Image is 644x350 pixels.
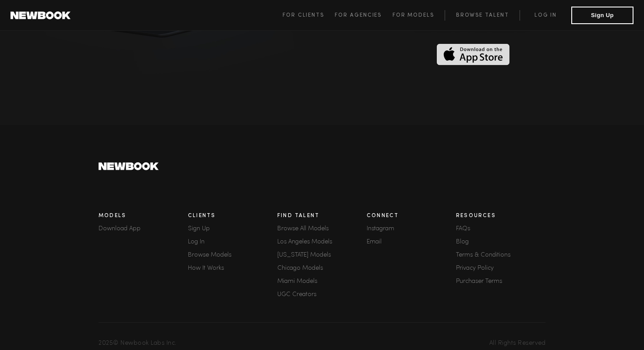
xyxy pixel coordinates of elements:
[367,239,456,245] a: Email
[335,10,392,21] a: For Agencies
[99,340,177,346] span: 2025 © Newbook Labs Inc.
[277,226,367,232] a: Browse All Models
[456,213,545,219] h3: Resources
[99,226,188,232] a: Download App
[188,252,277,258] a: Browse Models
[456,226,545,232] a: FAQs
[335,13,382,18] span: For Agencies
[277,252,367,258] a: [US_STATE] Models
[393,10,445,21] a: For Models
[283,10,335,21] a: For Clients
[456,265,545,271] a: Privacy Policy
[277,279,367,285] a: Miami Models
[367,213,456,219] h3: Connect
[571,7,633,24] button: Sign Up
[99,213,188,219] h3: Models
[277,239,367,245] a: Los Angeles Models
[277,265,367,271] a: Chicago Models
[188,265,277,271] a: How It Works
[456,239,545,245] a: Blog
[445,10,520,21] a: Browse Talent
[283,13,324,18] span: For Clients
[188,226,277,232] div: Sign Up
[456,279,545,285] a: Purchaser Terms
[437,44,510,65] img: Download on the App Store
[188,239,277,245] a: Log In
[393,13,434,18] span: For Models
[489,340,546,346] span: All Rights Reserved
[520,10,571,21] a: Log in
[188,213,277,219] h3: Clients
[277,292,367,298] a: UGC Creators
[367,226,456,232] a: Instagram
[277,213,367,219] h3: Find Talent
[456,252,545,258] a: Terms & Conditions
